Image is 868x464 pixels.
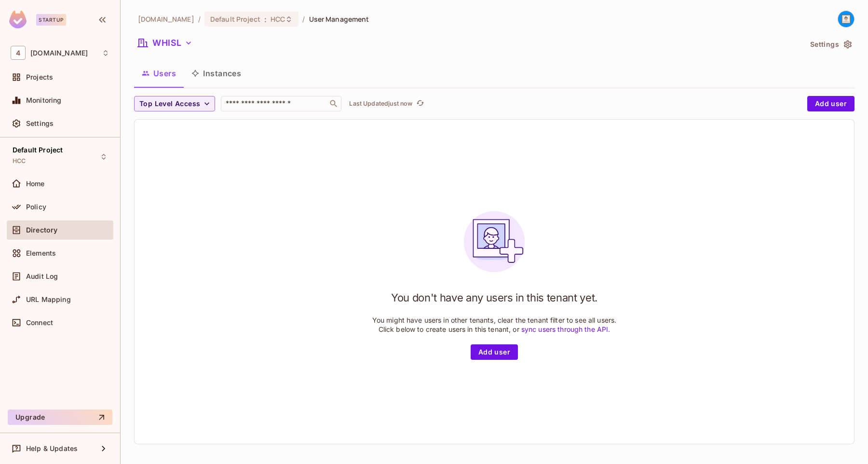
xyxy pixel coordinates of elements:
[198,14,201,24] li: /
[26,120,54,127] span: Settings
[8,409,112,425] button: Upgrade
[807,96,854,111] button: Add user
[138,14,194,24] span: the active workspace
[838,11,854,27] img: naeem.sarwar@46labs.com
[414,98,426,109] button: refresh
[26,249,56,257] span: Elements
[271,14,285,24] span: HCC
[471,344,518,360] button: Add user
[30,49,88,57] span: Workspace: 46labs.com
[184,61,249,85] button: Instances
[302,14,305,24] li: /
[26,296,71,303] span: URL Mapping
[26,319,53,327] span: Connect
[13,157,26,165] span: HCC
[26,96,62,104] span: Monitoring
[134,35,196,51] button: WHISL
[26,203,46,211] span: Policy
[134,96,215,111] button: Top Level Access
[134,61,184,85] button: Users
[26,73,53,81] span: Projects
[309,14,369,24] span: User Management
[416,99,424,109] span: refresh
[36,14,66,26] div: Startup
[13,146,63,154] span: Default Project
[210,14,260,24] span: Default Project
[139,98,200,110] span: Top Level Access
[26,273,58,280] span: Audit Log
[521,325,610,333] a: sync users through the API.
[372,315,617,334] p: You might have users in other tenants, clear the tenant filter to see all users. Click below to c...
[806,37,854,52] button: Settings
[26,226,57,234] span: Directory
[264,15,267,23] span: :
[391,290,597,305] h1: You don't have any users in this tenant yet.
[9,11,27,28] img: SReyMgAAAABJRU5ErkJggg==
[26,180,45,188] span: Home
[349,100,412,108] p: Last Updated just now
[26,445,78,452] span: Help & Updates
[412,98,426,109] span: Click to refresh data
[11,46,26,60] span: 4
